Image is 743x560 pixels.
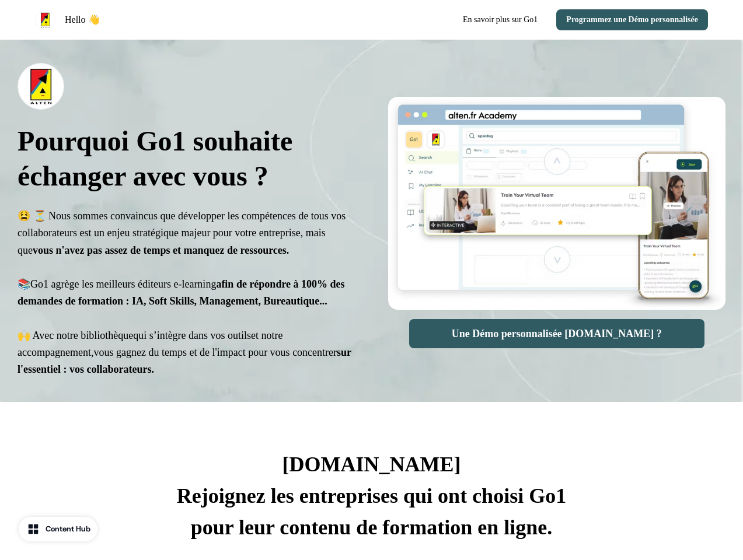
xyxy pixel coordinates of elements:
[46,523,90,535] div: Content Hub
[19,517,97,541] button: Content Hub
[65,13,100,27] p: Hello 👋
[409,319,704,348] button: Une Démo personnalisée [DOMAIN_NAME] ?
[18,124,355,194] p: Pourquoi Go1 souhaite échanger avec vous ?
[33,244,289,256] strong: vous n'avez pas assez de temps et manquez de ressources.
[18,278,345,307] span: Go1 agrège les meilleurs éditeurs e-learning​
[18,346,351,375] span: vous gagnez du temps et de l'impact pour vous concentrer
[133,330,251,341] span: qui s’intègre dans vos outils
[18,330,133,341] span: 🙌 Avec notre bibliothèque
[454,9,547,30] a: En savoir plus sur Go1
[18,278,30,290] strong: 📚
[18,210,346,256] span: 😫 ⏳ Nous sommes convaincus que développer les compétences de tous vos collaborateurs est un enjeu...
[18,346,351,375] strong: sur l'essentiel : vos collaborateurs.
[556,9,708,30] button: Programmez une Démo personnalisée
[35,449,708,543] p: [DOMAIN_NAME] Rejoignez les entreprises qui ont choisi Go1 pour leur contenu de formation en ligne.
[18,330,283,358] span: et notre accompagnement,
